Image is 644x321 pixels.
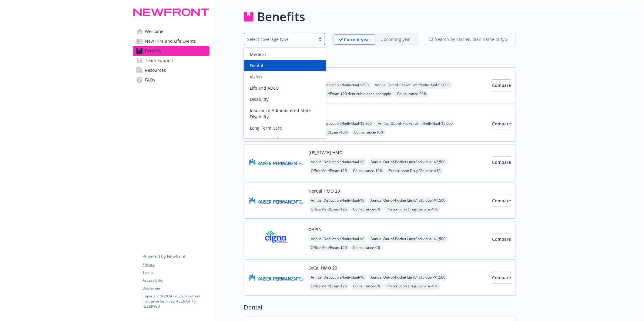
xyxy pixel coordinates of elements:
[308,205,349,213] span: Office Visit/Exam - $25
[250,74,262,80] span: Vision
[492,233,511,245] button: Compare
[375,120,455,127] span: Annual Out-of-Pocket Limit/Individual - $5,000
[492,121,511,127] span: Compare
[492,272,511,284] button: Compare
[257,8,305,26] h1: Benefits
[244,53,516,62] h2: Medical
[308,120,374,127] span: Annual Deductible/Individual - $2,800
[250,107,322,120] span: Insurance-Administered State Disability
[351,205,383,213] span: Coinsurance - 0%
[492,118,511,130] button: Compare
[133,56,210,65] a: Team Support
[249,226,304,252] img: CIGNA carrier logo
[308,226,322,233] button: OAPIN
[492,159,511,165] span: Compare
[133,36,210,46] a: New Hire and Life Events
[492,156,511,168] button: Compare
[249,188,304,213] img: Kaiser Permanente Insurance Company carrier logo
[368,273,448,281] span: Annual Out-of-Pocket Limit/Individual - $1,500
[308,167,349,174] span: Office Visit/Exam - $15
[368,235,448,243] span: Annual Out-of-Pocket Limit/Individual - $1,500
[250,96,269,102] span: Disability
[244,303,516,312] h2: Dental
[247,36,313,42] div: Select coverage type
[308,81,371,89] span: Annual Deductible/Individual - $500
[143,293,209,309] p: Copyright © 2024 - 2025 , Newfront Insurance Services, ALL RIGHTS RESERVED
[308,244,349,251] span: Office Visit/Exam - $20
[394,90,429,98] span: Coinsurance - 20%
[308,265,337,271] button: SoCal HMO 20
[372,81,452,89] span: Annual Out-of-Pocket Limit/Individual - $3,000
[492,275,511,280] span: Compare
[384,205,441,213] span: Prescription Drug/Generic - $10
[384,282,441,290] span: Prescription Drug/Generic - $10
[492,198,511,204] span: Compare
[143,278,209,283] a: Accessibility
[145,27,163,36] span: Welcome
[368,197,448,204] span: Annual Out-of-Pocket Limit/Individual - $1,500
[368,158,448,166] span: Annual Out-of-Pocket Limit/Individual - $2,500
[351,244,383,251] span: Coinsurance - 0%
[308,128,350,136] span: Office Visit/Exam - 10%
[250,51,266,58] span: Medical
[250,85,279,91] span: Life and AD&D
[492,79,511,91] button: Compare
[143,286,209,291] a: Disclaimer
[133,27,210,36] a: Welcome
[145,65,166,75] span: Resources
[133,65,210,75] a: Resources
[145,36,196,46] span: New Hire and Life Events
[308,235,367,243] span: Annual Deductible/Individual - $0
[492,195,511,207] button: Compare
[381,36,411,42] p: Upcoming year
[425,33,516,45] input: search by carrier, plan name or type
[351,167,385,174] span: Coinsurance - 10%
[250,125,282,131] span: Long Term Care
[308,90,393,98] span: Office Visit/Exam - $20 deductible does not apply
[492,82,511,88] span: Compare
[375,35,416,45] span: Upcoming year
[133,75,210,85] a: FAQs
[308,197,367,204] span: Annual Deductible/Individual - $0
[308,149,343,156] button: [US_STATE] HMO
[145,46,161,56] span: Benefits
[351,282,383,290] span: Coinsurance - 0%
[308,273,367,281] span: Annual Deductible/Individual - $0
[308,188,340,194] button: NorCal HMO 20
[308,282,349,290] span: Office Visit/Exam - $25
[492,236,511,242] span: Compare
[351,128,386,136] span: Coinsurance - 10%
[249,149,304,175] img: Kaiser Permanente Insurance Company carrier logo
[250,136,300,142] span: Supplemental Insurance
[308,158,367,166] span: Annual Deductible/Individual - $0
[344,36,370,43] p: Current year
[133,46,210,56] a: Benefits
[249,265,304,290] img: Kaiser Permanente Insurance Company carrier logo
[143,262,209,267] a: Privacy
[143,270,209,275] a: Terms
[250,62,263,69] span: Dental
[145,56,174,65] span: Team Support
[145,75,155,85] span: FAQs
[386,167,443,174] span: Prescription Drug/Generic - $10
